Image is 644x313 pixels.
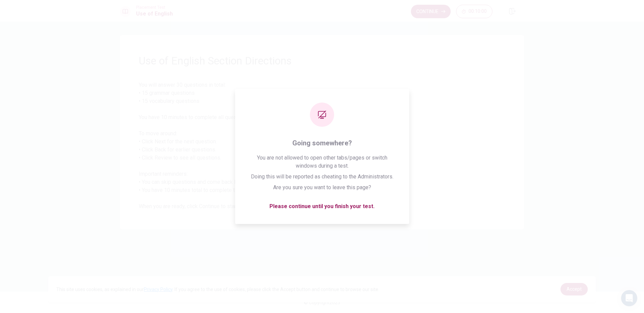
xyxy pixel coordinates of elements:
[560,283,588,295] a: dismiss cookie message
[139,81,505,210] span: You will answer 30 questions in total: • 15 grammar questions • 15 vocabulary questions You have ...
[411,5,451,18] button: Continue
[139,54,505,67] span: Use of English Section Directions
[48,276,595,302] div: cookieconsent
[136,10,173,18] h1: Use of English
[304,300,340,305] span: © Copyright 2025
[469,9,487,14] span: 00:10:00
[144,287,172,292] a: Privacy Policy
[567,286,582,292] span: Accept
[456,5,492,18] button: 00:10:00
[621,290,637,306] div: Open Intercom Messenger
[136,5,173,10] span: Placement Test
[56,287,379,292] span: This site uses cookies, as explained in our . If you agree to the use of cookies, please click th...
